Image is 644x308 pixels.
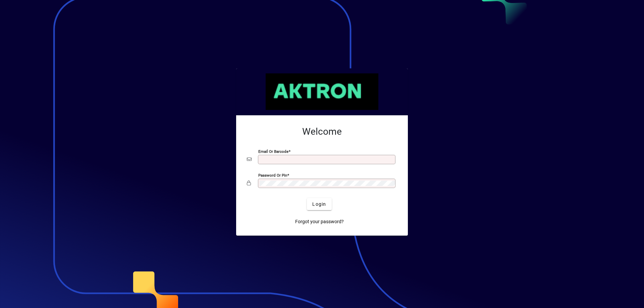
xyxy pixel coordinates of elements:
h2: Welcome [247,126,397,137]
span: Login [312,201,326,208]
mat-label: Email or Barcode [258,149,288,154]
a: Forgot your password? [292,215,346,228]
mat-label: Password or Pin [258,173,287,178]
span: Forgot your password? [295,218,344,225]
button: Login [307,198,331,210]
